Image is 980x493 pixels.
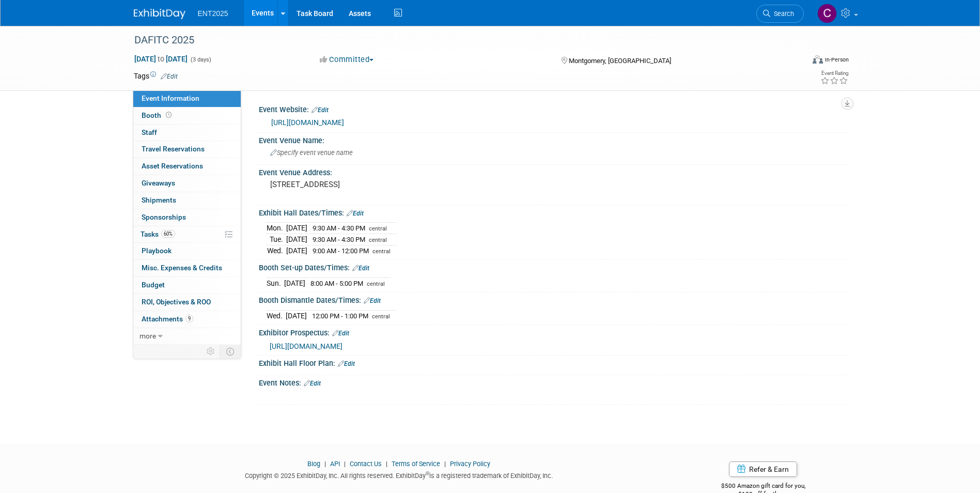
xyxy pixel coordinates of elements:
span: (3 days) [190,56,211,63]
span: Budget [142,281,165,289]
div: Booth Dismantle Dates/Times: [259,292,847,306]
span: 60% [161,230,175,238]
td: Sun. [267,278,284,288]
div: Event Venue Address: [259,165,847,178]
a: Tasks60% [133,226,241,243]
td: [DATE] [286,310,307,321]
span: 9:30 AM - 4:30 PM [313,236,365,243]
button: Committed [316,54,378,65]
span: central [367,281,385,287]
a: Asset Reservations [133,158,241,175]
div: Event Website: [259,102,847,115]
span: Travel Reservations [142,145,205,153]
a: ROI, Objectives & ROO [133,294,241,311]
a: Edit [338,360,355,367]
span: Booth [142,111,174,119]
div: Event Rating [820,71,848,76]
span: 8:00 AM - 5:00 PM [310,280,363,287]
a: Misc. Expenses & Credits [133,260,241,276]
span: Asset Reservations [142,162,203,170]
td: [DATE] [286,245,307,256]
a: Shipments [133,192,241,209]
span: | [341,460,348,468]
div: Event Notes: [259,375,847,389]
a: Blog [307,460,320,468]
sup: ® [426,471,429,476]
img: Colleen Mueller [817,4,837,23]
span: Sponsorships [142,213,186,221]
span: Attachments [142,315,193,323]
div: Exhibit Hall Floor Plan: [259,356,847,369]
span: Misc. Expenses & Credits [142,264,222,272]
td: Wed. [267,310,286,321]
span: | [442,460,448,468]
span: more [139,332,156,340]
span: Playbook [142,246,172,255]
a: Edit [161,73,178,80]
span: [DATE] [DATE] [134,54,188,64]
a: [URL][DOMAIN_NAME] [270,342,343,350]
pre: [STREET_ADDRESS] [270,180,492,189]
td: Wed. [267,245,286,256]
span: to [156,55,166,63]
span: 12:00 PM - 1:00 PM [312,312,368,320]
td: [DATE] [284,278,305,288]
a: Edit [332,330,349,337]
div: In-Person [825,56,849,64]
div: Event Venue Name: [259,133,847,146]
a: Giveaways [133,175,241,192]
span: 9:30 AM - 4:30 PM [313,224,365,232]
span: central [372,313,390,320]
td: Toggle Event Tabs [220,345,241,358]
td: Tue. [267,234,286,245]
span: Search [770,10,794,18]
td: [DATE] [286,234,307,245]
td: Tags [134,71,178,81]
span: 9 [185,315,193,322]
a: Staff [133,125,241,141]
span: Staff [142,128,157,136]
div: DAFITC 2025 [131,31,788,50]
span: central [369,225,387,232]
img: Format-Inperson.png [813,55,823,64]
div: Copyright © 2025 ExhibitDay, Inc. All rights reserved. ExhibitDay is a registered trademark of Ex... [134,469,665,481]
span: Shipments [142,196,176,204]
a: Event Information [133,90,241,107]
td: [DATE] [286,223,307,234]
div: Exhibitor Prospectus: [259,325,847,338]
td: Personalize Event Tab Strip [202,345,220,358]
img: ExhibitDay [134,9,185,19]
a: Attachments9 [133,311,241,328]
span: ROI, Objectives & ROO [142,298,211,306]
a: Terms of Service [392,460,440,468]
a: Edit [304,380,321,387]
a: Refer & Earn [729,461,797,477]
a: Sponsorships [133,209,241,226]
a: Playbook [133,243,241,259]
a: Edit [364,297,381,304]
span: | [383,460,390,468]
a: [URL][DOMAIN_NAME] [271,118,344,127]
span: ENT2025 [198,9,228,18]
a: Booth [133,107,241,124]
a: Edit [312,106,329,114]
div: Event Format [743,54,849,69]
span: central [369,237,387,243]
span: Event Information [142,94,199,102]
div: Exhibit Hall Dates/Times: [259,205,847,219]
a: Contact Us [350,460,382,468]
a: Search [756,5,804,23]
a: Edit [347,210,364,217]
span: Specify event venue name [270,149,353,157]
td: Mon. [267,223,286,234]
a: API [330,460,340,468]
a: Travel Reservations [133,141,241,158]
span: Giveaways [142,179,175,187]
a: Privacy Policy [450,460,490,468]
a: more [133,328,241,345]
span: Booth not reserved yet [164,111,174,119]
span: Montgomery, [GEOGRAPHIC_DATA] [569,57,671,65]
a: Edit [352,265,369,272]
div: Booth Set-up Dates/Times: [259,260,847,273]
